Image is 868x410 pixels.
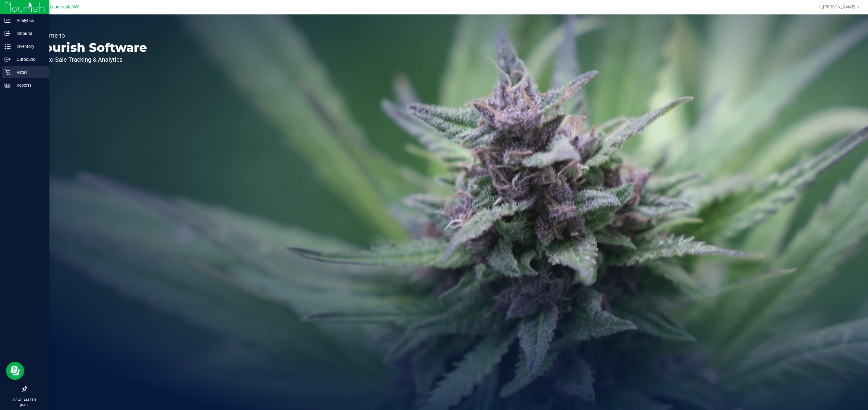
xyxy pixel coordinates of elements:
inline-svg: Analytics [5,17,11,23]
p: Analytics [11,17,47,24]
inline-svg: Outbound [5,56,11,62]
span: Hi, [PERSON_NAME]! [817,5,857,9]
inline-svg: Retail [5,69,11,75]
p: 08:40 AM EDT [3,397,47,403]
p: Inbound [11,30,47,37]
p: Inventory [11,43,47,50]
p: Flourish Software [33,42,147,54]
span: Ft. Lauderdale WC [43,5,80,10]
p: Outbound [11,56,47,63]
inline-svg: Reports [5,82,11,88]
p: Retail [11,69,47,76]
inline-svg: Inbound [5,30,11,36]
inline-svg: Inventory [5,43,11,49]
iframe: Resource center [6,362,24,380]
p: Reports [11,82,47,89]
p: Welcome to [33,32,147,39]
p: [DATE] [3,403,47,407]
p: Seed-to-Sale Tracking & Analytics [33,57,147,63]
